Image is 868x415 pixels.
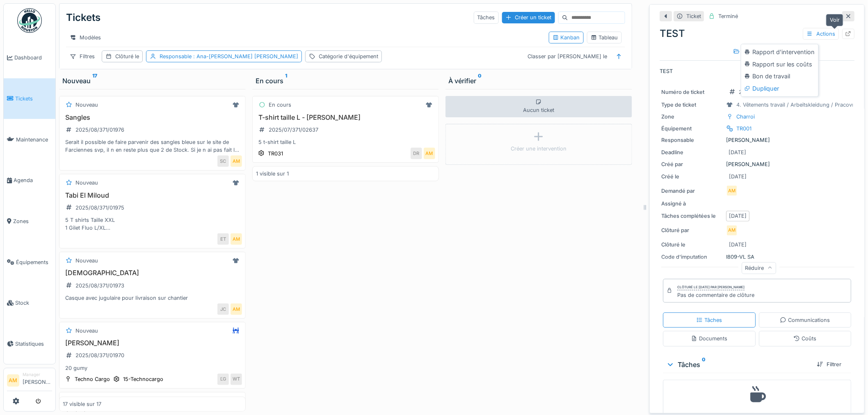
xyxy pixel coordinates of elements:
div: Filtrer [813,359,845,370]
div: [PERSON_NAME] [661,160,853,168]
span: Agenda [14,176,52,184]
div: Terminé [718,12,738,20]
span: Dashboard [14,54,52,62]
div: Nouveau [75,179,98,187]
div: [PERSON_NAME] [661,136,853,144]
div: Tâches [696,316,722,324]
div: TR001 [736,125,752,132]
h3: T-shirt taille L - [PERSON_NAME] [256,114,435,121]
div: Assigné à [661,200,723,207]
div: Nouveau [75,257,98,265]
div: Tableau [591,34,618,41]
div: Catégorie d'équipement [319,52,378,60]
div: Responsable [160,52,298,60]
div: Code d'imputation [661,253,723,261]
div: AM [231,233,242,245]
div: [DATE] [729,173,747,180]
div: Communications [780,316,830,324]
div: I809-VL SA [661,253,853,261]
span: : Ana-[PERSON_NAME] [PERSON_NAME] [192,53,298,59]
div: Bon de travail [743,70,816,82]
div: Modèles [66,32,105,43]
div: Rapport sur les coûts [743,58,816,71]
div: Manager [23,372,52,378]
div: TEST [660,26,854,41]
div: En cours [269,101,291,109]
div: AM [726,185,738,196]
div: WT [231,374,242,385]
li: [PERSON_NAME] [23,372,52,389]
div: 2025/08/371/01976 [75,126,124,134]
span: Statistiques [15,340,52,348]
h3: Sangles [63,114,242,121]
div: Zone [661,113,723,121]
div: Clôturé le [115,52,139,60]
h3: Tabi El Miloud [63,192,242,199]
div: ET [217,233,229,245]
div: Demandé par [661,187,723,195]
div: AM [231,155,242,167]
span: Équipements [16,258,52,266]
div: Créer un ticket [502,12,555,23]
div: Rouvrir le ticket [730,46,785,57]
li: AM [7,374,19,387]
div: Responsable [661,136,723,144]
div: 2025/08/371/01973 [75,282,124,290]
div: Équipement [661,125,723,132]
div: Nouveau [75,327,98,335]
div: Rapport d'intervention [743,46,816,58]
div: Kanban [553,34,580,41]
div: Filtres [66,50,98,62]
div: 15-Technocargo [123,375,163,383]
div: Coûts [793,335,816,342]
div: Créé par [661,160,723,168]
div: Casque avec jugulaire pour livraison sur chantier [63,294,242,302]
div: Tâches [474,11,499,23]
span: Tickets [15,95,52,103]
div: AM [726,225,738,236]
div: SC [217,155,229,167]
div: Charroi [736,113,755,121]
div: Clôturé le [661,241,723,249]
div: Techno Cargo [75,375,110,383]
div: 17 visible sur 17 [63,400,101,408]
p: TEST [660,67,854,75]
div: 2025/08/371/01975 [75,204,124,212]
div: Clôturé le [DATE] par [PERSON_NAME] [677,285,745,290]
div: Tâches [666,360,810,369]
span: Zones [13,217,52,225]
div: Dupliquer [743,82,816,95]
span: Stock [15,299,52,307]
div: AM [231,303,242,315]
div: Classer par [PERSON_NAME] le [524,50,611,62]
div: Serait il possible de faire parvenir des sangles bleue sur le site de Farciennes svp, il n en res... [63,138,242,154]
div: Tâches complétées le [661,212,723,220]
div: Documents [691,335,727,342]
h3: [PERSON_NAME] [63,339,242,347]
img: Badge_color-CXgf-gQk.svg [17,8,42,33]
div: AM [424,148,435,159]
div: 1 visible sur 1 [256,170,289,178]
div: Pas de commentaire de clôture [677,291,754,299]
div: Clôturé par [661,226,723,234]
div: DR [411,148,422,159]
div: 2025/07/371/02637 [269,126,318,134]
div: Tickets [66,7,101,28]
div: TR031 [268,150,283,157]
div: Réduire [742,262,776,274]
div: Voir [826,14,843,26]
sup: 17 [92,76,97,86]
span: Maintenance [16,136,52,144]
div: Actions [803,28,839,40]
div: Numéro de ticket [661,88,723,96]
div: [DATE] [729,241,747,249]
div: En cours [256,76,436,86]
div: 20 gumy [63,364,242,372]
div: Créer une intervention [511,145,566,153]
sup: 0 [478,76,482,86]
div: Ticket [686,12,701,20]
div: Type de ticket [661,101,723,109]
sup: 1 [285,76,287,86]
div: [DATE] [729,212,747,220]
div: 5 T shirts Taille XXL 1 Gilet Fluo L/XL 1 chaussures de travail pointure 43 [63,216,242,232]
